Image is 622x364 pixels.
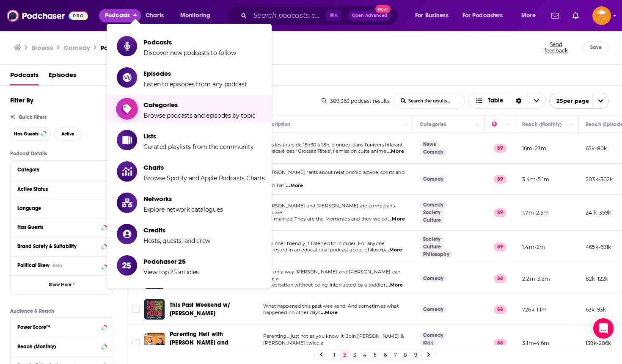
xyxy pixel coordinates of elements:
p: 3.4m-5.1m [522,176,550,183]
button: open menu [515,9,546,22]
img: User Profile [592,6,611,25]
span: The only way [PERSON_NAME] and [PERSON_NAME] can have a [263,269,400,281]
span: Categories [143,101,256,109]
button: Column Actions [401,120,411,130]
span: [PERSON_NAME] and [PERSON_NAME] are comedians who are [263,203,395,215]
span: What happened this past weekend. And sometimes what [263,303,399,309]
p: 1.7m-2.5m [522,209,549,216]
p: 203k-302k [586,176,613,183]
span: Discover new podcasts to follow [143,49,236,57]
p: 89 [494,243,506,251]
p: 3.1m-4.6m [522,339,550,347]
a: Comedy [420,176,447,182]
span: also married. They are the Mommies and they welco [263,216,387,222]
span: happened on other days [263,309,320,315]
a: Culture [420,243,444,250]
div: Power Score [492,119,504,130]
p: 465k-691k [586,243,611,251]
button: Save [583,41,609,53]
span: Table [488,98,503,104]
span: Toggle select row [132,339,140,347]
p: Audience & Reach [10,308,113,314]
img: Podchaser - Follow, Share and Rate Podcasts [7,8,88,24]
p: 88 [494,305,506,314]
span: Browse podcasts and episodes by topic [143,112,256,119]
span: For Podcasters [462,10,503,22]
div: 309,363 podcast results [322,98,390,104]
div: Category [17,167,101,173]
button: Show profile menu [592,6,611,25]
span: Tous les jours de 15h30 à 18h, plongez dans l'univers hilarant [263,142,403,148]
span: ...More [387,148,404,155]
span: For Business [415,10,449,22]
div: Reach (Monthly) [17,344,99,350]
a: 5 [371,350,379,360]
p: 89 [494,175,506,183]
a: Comedy [420,149,447,155]
a: Society [420,209,444,216]
span: Toggle select row [132,306,140,313]
p: 89 [494,208,506,217]
a: 1 [330,350,339,360]
span: Listen to episodes from any podcast [143,80,247,88]
span: Logged in as ShreveWilliams [592,6,611,25]
p: 241k-359k [586,209,611,216]
span: [PERSON_NAME] rants about relationship advice, sports and the [263,169,405,182]
span: ...More [388,216,405,223]
button: Political SkewBeta [17,260,106,270]
span: Curated playlists from the community [143,143,253,151]
span: New [375,5,391,13]
div: Sort Direction [510,93,528,108]
button: Column Actions [567,120,577,130]
span: Podcasts [143,38,236,46]
button: open menu [549,93,609,109]
span: et décalé des "Grosses Têtes", l'émission culte animé [263,148,386,154]
a: Browse [31,44,53,52]
button: Active Status [17,184,106,194]
p: 89 [494,144,506,152]
p: 88 [494,274,506,283]
p: 88 [494,339,506,347]
span: Explore network catalogues [143,206,223,213]
span: Podchaser 25 [143,257,199,265]
span: Credits [143,226,210,234]
a: 2 [340,350,349,360]
span: Monitoring [180,10,210,22]
button: open menu [409,9,459,22]
div: Has Guests [17,224,99,230]
a: 3 [350,350,359,360]
span: Browse Spotify and Apple Podcasts Charts [143,174,265,182]
h3: Podcast [100,44,126,52]
a: Comedy [420,306,447,313]
button: Has Guests [10,127,51,141]
p: 726k-1.1m [522,306,547,313]
span: Open Advanced [352,14,387,18]
span: 25 per page [550,94,589,108]
button: Has Guests [17,222,106,232]
a: Parenting Hell with Rob Beckett and Josh Widdicombe [144,333,165,353]
span: Charts [146,10,164,22]
button: open menu [174,9,221,22]
div: Categories [420,119,446,130]
a: Parenting Hell with [PERSON_NAME] and [PERSON_NAME] [170,330,253,356]
span: Show More [49,282,72,287]
span: Networks [143,195,223,203]
a: Show notifications dropdown [548,8,562,23]
a: Culture [420,217,444,223]
div: Power Score™ [17,324,99,330]
h2: Choose View [468,93,546,109]
p: 65k-80k [586,145,607,152]
a: Podcasts [10,68,39,85]
a: Philosophy [420,251,453,258]
button: Brand Safety & Suitability [17,241,106,251]
span: ...More [386,282,403,289]
div: Reach (Monthly) [522,119,561,130]
div: Beta [53,263,62,268]
a: Episodes [49,68,76,85]
a: Kids [420,339,437,346]
a: 4 [361,350,369,360]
